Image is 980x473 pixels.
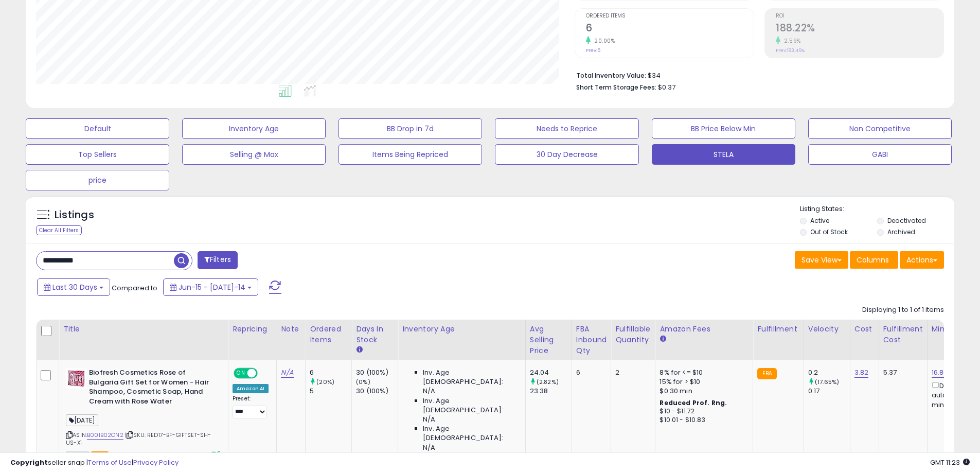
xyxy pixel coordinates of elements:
[356,387,398,396] div: 30 (100%)
[576,71,646,80] b: Total Inventory Value:
[808,324,846,335] div: Velocity
[338,144,482,165] button: Items Being Repriced
[198,251,238,269] button: Filters
[576,83,656,92] b: Short Term Storage Fees:
[660,398,727,407] b: Reduced Prof. Rng.
[757,368,776,379] small: FBA
[850,251,898,269] button: Columns
[854,324,875,335] div: Cost
[356,324,394,345] div: Days In Stock
[810,227,848,236] label: Out of Stock
[537,378,559,386] small: (2.82%)
[10,458,179,468] div: seller snap | |
[316,378,334,386] small: (20%)
[883,368,919,377] div: 5.37
[615,324,651,345] div: Fulfillable Quantity
[586,22,754,36] h2: 6
[576,68,936,81] li: $34
[932,367,948,378] a: 16.80
[930,458,970,467] span: 2025-08-14 11:23 GMT
[26,144,169,165] button: Top Sellers
[182,144,326,165] button: Selling @ Max
[66,368,86,389] img: 41aMfL1GyqL._SL40_.jpg
[423,387,435,396] span: N/A
[281,367,293,378] a: N/A
[66,414,98,426] span: [DATE]
[660,335,666,344] small: Amazon Fees.
[88,458,132,467] a: Terms of Use
[808,387,850,396] div: 0.17
[887,216,926,225] label: Deactivated
[530,368,572,377] div: 24.04
[112,283,159,293] span: Compared to:
[89,368,214,409] b: Biofresh Cosmetics Rose of Bulgaria Gift Set for Women - Hair Shampoo, Cosmetic Soap, Hand Cream ...
[10,458,48,467] strong: Copyright
[660,377,745,387] div: 15% for > $10
[63,324,224,335] div: Title
[780,37,801,45] small: 2.59%
[55,208,94,222] h5: Listings
[133,458,179,467] a: Privacy Policy
[310,368,351,377] div: 6
[256,369,273,378] span: OFF
[338,118,482,139] button: BB Drop in 7d
[356,378,370,386] small: (0%)
[900,251,944,269] button: Actions
[883,324,923,345] div: Fulfillment Cost
[26,170,169,190] button: price
[652,144,795,165] button: STELA
[660,368,745,377] div: 8% for <= $10
[815,378,839,386] small: (17.65%)
[66,368,220,459] div: ASIN:
[423,415,435,424] span: N/A
[660,324,749,335] div: Amazon Fees
[660,387,745,396] div: $0.30 min
[776,47,805,54] small: Prev: 183.46%
[402,324,521,335] div: Inventory Age
[810,216,829,225] label: Active
[36,225,82,235] div: Clear All Filters
[423,368,517,387] span: Inv. Age [DEMOGRAPHIC_DATA]:
[52,282,97,292] span: Last 30 Days
[179,282,245,292] span: Jun-15 - [DATE]-14
[87,431,123,440] a: B00IB02ON2
[356,368,398,377] div: 30 (100%)
[66,431,211,446] span: | SKU: RED17-BF-GIFTSET-SH-US-X1
[776,22,943,36] h2: 188.22%
[757,324,799,335] div: Fulfillment
[182,118,326,139] button: Inventory Age
[356,345,362,355] small: Days In Stock.
[800,204,954,214] p: Listing States:
[530,387,572,396] div: 23.38
[615,368,647,377] div: 2
[808,118,952,139] button: Non Competitive
[808,144,952,165] button: GABI
[576,368,603,377] div: 6
[660,416,745,425] div: $10.01 - $10.83
[26,118,169,139] button: Default
[795,251,848,269] button: Save View
[233,384,269,393] div: Amazon AI
[887,227,915,236] label: Archived
[576,324,607,356] div: FBA inbound Qty
[495,118,638,139] button: Needs to Reprice
[652,118,795,139] button: BB Price Below Min
[235,369,247,378] span: ON
[423,424,517,443] span: Inv. Age [DEMOGRAPHIC_DATA]:
[310,324,347,345] div: Ordered Items
[37,278,110,296] button: Last 30 Days
[776,13,943,19] span: ROI
[586,47,600,54] small: Prev: 5
[495,144,638,165] button: 30 Day Decrease
[857,255,889,265] span: Columns
[808,368,850,377] div: 0.2
[658,82,675,92] span: $0.37
[423,396,517,415] span: Inv. Age [DEMOGRAPHIC_DATA]:
[854,367,869,378] a: 3.82
[233,395,269,418] div: Preset:
[281,324,301,335] div: Note
[862,305,944,315] div: Displaying 1 to 1 of 1 items
[310,387,351,396] div: 5
[530,324,567,356] div: Avg Selling Price
[233,324,272,335] div: Repricing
